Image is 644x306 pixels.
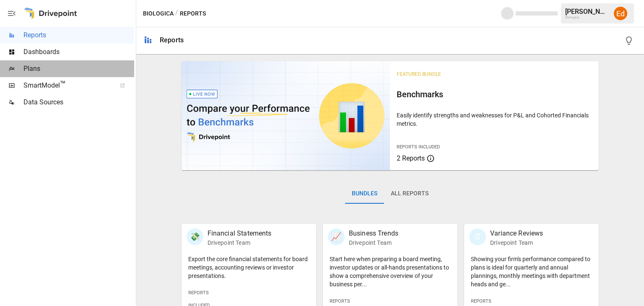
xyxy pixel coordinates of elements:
div: 💸 [187,228,203,245]
p: Drivepoint Team [208,239,272,247]
div: Biologica [565,16,609,19]
div: [PERSON_NAME] [565,8,609,16]
span: Data Sources [23,97,134,107]
p: Showing your firm's performance compared to plans is ideal for quarterly and annual plannings, mo... [471,255,592,288]
span: Dashboards [23,47,134,57]
button: All Reports [384,184,435,204]
p: Business Trends [349,228,398,239]
img: Ed Lack [614,7,627,20]
span: Reports Included [397,144,440,150]
p: Easily identify strengths and weaknesses for P&L and Cohorted Financials metrics. [397,111,592,128]
h6: Benchmarks [397,88,592,101]
span: Reports [23,30,134,40]
div: 📈 [328,228,345,245]
button: Biologica [143,8,174,19]
span: Plans [23,64,134,74]
span: ™ [60,79,66,90]
button: Bundles [345,184,384,204]
p: Drivepoint Team [490,239,543,247]
p: Export the core financial statements for board meetings, accounting reviews or investor presentat... [188,255,309,280]
p: Drivepoint Team [349,239,398,247]
span: SmartModel [23,80,111,91]
span: Featured Bundle [397,71,441,77]
p: Start here when preparing a board meeting, investor updates or all-hands presentations to show a ... [330,255,451,288]
div: / [175,8,178,19]
button: Ed Lack [609,2,632,25]
span: 2 Reports [397,154,425,162]
img: video thumbnail [182,61,390,170]
p: Variance Reviews [490,228,543,239]
p: Financial Statements [208,228,272,239]
div: Reports [160,36,184,44]
div: 🗓 [469,228,486,245]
